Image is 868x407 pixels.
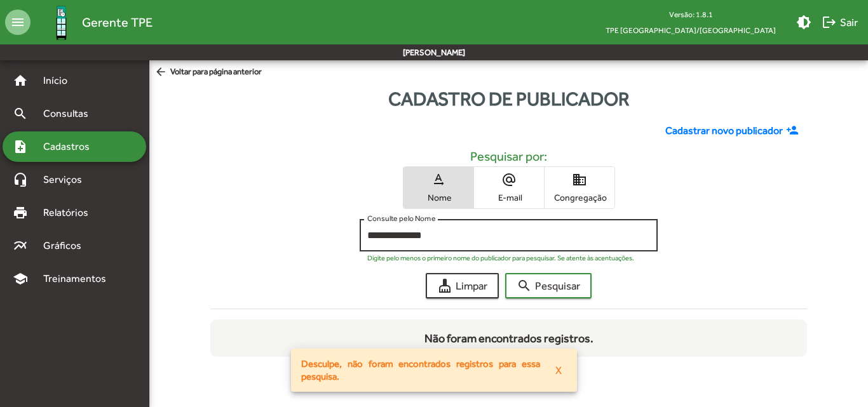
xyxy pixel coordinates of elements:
[36,139,106,154] span: Cadastros
[505,273,592,298] button: Pesquisar
[817,11,863,34] button: Sair
[424,319,593,357] div: Não foram encontrados registros.
[5,10,31,35] mat-icon: menu
[13,106,28,121] mat-icon: search
[367,254,634,262] mat-hint: Digite pelo menos o primeiro nome do publicador para pesquisar. Se atente às acentuações.
[517,278,532,293] mat-icon: search
[36,106,105,121] span: Consultas
[477,192,541,203] span: E-mail
[437,278,452,293] mat-icon: cleaning_services
[13,238,28,253] mat-icon: multiline_chart
[822,11,858,34] span: Sair
[796,15,811,30] mat-icon: brightness_medium
[545,167,614,208] button: Congregação
[36,271,121,286] span: Treinamentos
[36,172,99,187] span: Serviços
[36,238,98,253] span: Gráficos
[154,65,170,79] mat-icon: arrow_back
[13,73,28,88] mat-icon: home
[572,172,587,187] mat-icon: domain
[407,192,470,203] span: Nome
[665,123,783,138] span: Cadastrar novo publicador
[36,73,86,88] span: Início
[13,271,28,286] mat-icon: school
[154,65,262,79] span: Voltar para página anterior
[548,192,611,203] span: Congregação
[31,2,153,43] a: Gerente TPE
[822,15,837,30] mat-icon: logout
[220,149,797,164] h5: Pesquisar por:
[595,6,786,22] div: Versão: 1.8.1
[82,12,153,32] span: Gerente TPE
[501,172,517,187] mat-icon: alternate_email
[426,273,499,298] button: Limpar
[437,274,487,297] span: Limpar
[13,139,28,154] mat-icon: note_add
[13,172,28,187] mat-icon: headset_mic
[517,274,580,297] span: Pesquisar
[149,84,868,113] div: Cadastro de publicador
[545,359,572,382] button: X
[36,205,105,220] span: Relatórios
[555,359,562,382] span: X
[595,22,786,38] span: TPE [GEOGRAPHIC_DATA]/[GEOGRAPHIC_DATA]
[474,167,544,208] button: E-mail
[13,205,28,220] mat-icon: print
[786,124,802,138] mat-icon: person_add
[431,172,446,187] mat-icon: text_rotation_none
[41,2,82,43] img: Logo
[301,357,541,383] span: Desculpe, não foram encontrados registros para essa pesquisa.
[403,167,473,208] button: Nome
